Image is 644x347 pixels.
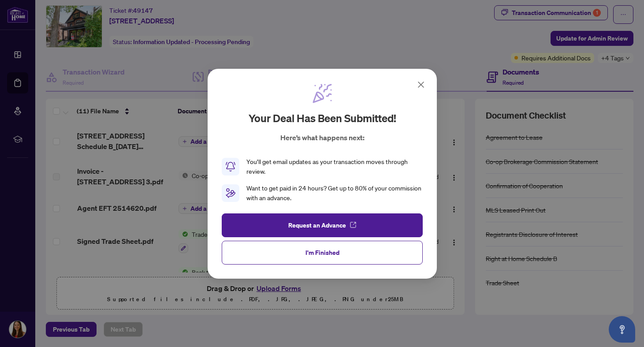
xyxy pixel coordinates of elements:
button: I'm Finished [222,240,423,264]
button: Open asap [609,316,635,343]
span: Request an Advance [288,218,346,232]
div: Want to get paid in 24 hours? Get up to 80% of your commission with an advance. [246,183,423,203]
span: I'm Finished [305,245,339,259]
h2: Your deal has been submitted! [248,111,396,125]
button: Request an Advance [222,213,423,237]
p: Here’s what happens next: [280,132,364,143]
div: You’ll get email updates as your transaction moves through review. [246,157,423,176]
